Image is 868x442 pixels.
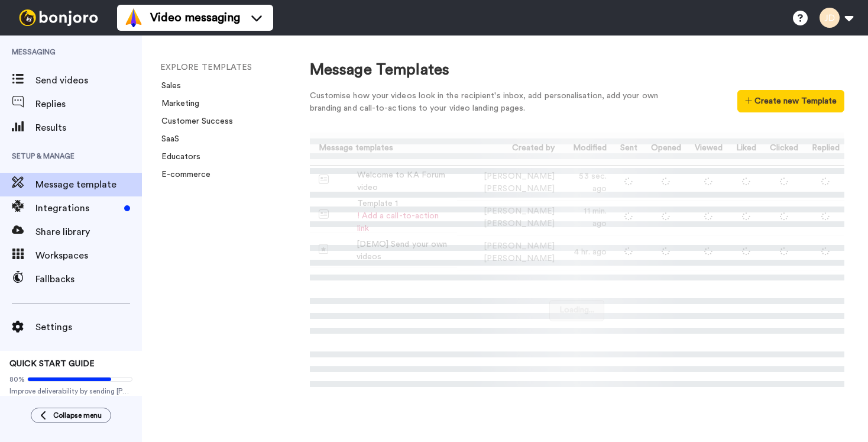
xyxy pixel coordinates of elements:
span: [PERSON_NAME] [484,254,555,263]
span: Settings [35,320,142,334]
div: Welcome to KA Forum video [357,169,453,194]
span: Improve deliverability by sending [PERSON_NAME]’s from your own email [9,386,132,396]
td: [PERSON_NAME] [457,165,559,200]
a: Customer Success [154,117,233,125]
img: Message-temps.svg [319,175,329,184]
th: Message templates [310,133,457,165]
th: Liked [727,133,761,165]
span: Workspaces [35,249,142,263]
span: Share library [35,225,142,239]
span: Video messaging [150,9,240,26]
img: bj-logo-header-white.svg [14,9,103,26]
span: [PERSON_NAME] [484,185,555,193]
td: [PERSON_NAME] [457,200,559,235]
a: SaaS [154,135,179,143]
th: Clicked [761,133,803,165]
img: Message-temps.svg [319,209,329,219]
li: EXPLORE TEMPLATES [160,62,320,74]
span: [PERSON_NAME] [484,220,555,228]
div: Customise how your videos look in the recipient's inbox, add personalisation, add your own brandi... [310,90,676,115]
td: 53 sec. ago [559,165,611,200]
button: Create new Template [737,90,844,112]
a: Sales [154,82,181,90]
a: Marketing [154,99,199,108]
button: Collapse menu [31,408,111,423]
div: Message Templates [310,59,844,81]
img: vm-color.svg [124,8,143,27]
td: 11 min. ago [559,200,611,235]
span: Message template [35,178,142,192]
a: E-commerce [154,170,210,179]
span: Results [35,121,142,135]
div: [DEMO] Send your own videos [357,238,452,263]
span: QUICK START GUIDE [9,360,95,368]
th: Replied [803,133,844,165]
span: Collapse menu [53,411,102,420]
th: Opened [642,133,686,165]
div: Template 1 [357,198,453,210]
th: Sent [611,133,642,165]
span: Integrations [35,201,119,215]
span: Fallbacks [35,272,142,286]
span: Replies [35,97,142,111]
button: Loading... [549,300,604,321]
span: 80% [9,375,25,384]
img: demo-template.svg [319,244,328,254]
a: Educators [154,153,200,161]
div: ! Add a call-to-action link [357,210,453,235]
th: Viewed [686,133,727,165]
td: 4 hr. ago [559,235,611,270]
th: Created by [457,133,559,165]
span: Send videos [35,73,142,88]
td: [PERSON_NAME] [457,235,559,270]
th: Modified [559,133,611,165]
